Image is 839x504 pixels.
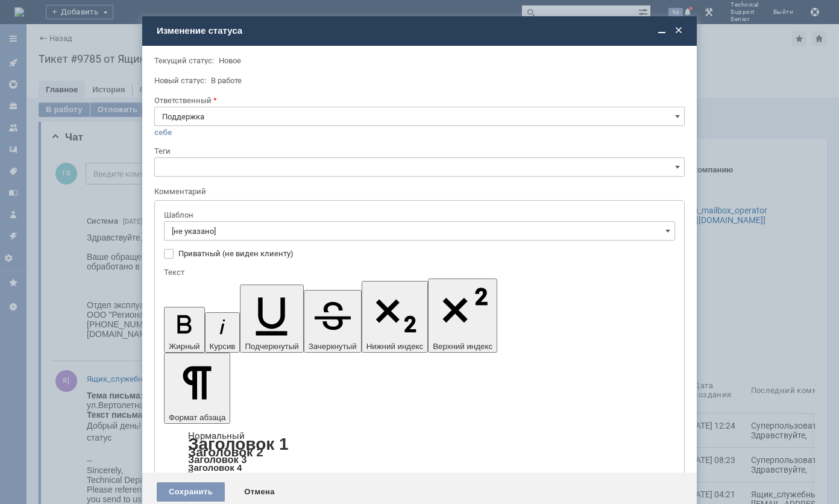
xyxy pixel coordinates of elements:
[188,435,289,453] a: Заголовок 1
[169,342,200,351] span: Жирный
[154,186,682,198] div: Комментарий
[164,268,673,276] div: Текст
[164,211,673,219] div: Шаблон
[164,432,675,479] div: Формат абзаца
[211,76,242,85] span: В работе
[366,342,424,351] span: Нижний индекс
[656,25,668,37] span: Свернуть (Ctrl + M)
[309,342,357,351] span: Зачеркнутый
[304,290,362,353] button: Зачеркнутый
[240,285,303,353] button: Подчеркнутый
[154,56,214,65] label: Текущий статус:
[210,342,236,351] span: Курсив
[188,430,245,441] a: Нормальный
[219,56,241,65] span: Новое
[154,76,206,85] label: Новый статус:
[178,249,673,259] label: Приватный (не виден клиенту)
[433,342,492,351] span: Верхний индекс
[362,281,429,353] button: Нижний индекс
[164,307,205,353] button: Жирный
[154,147,682,155] div: Теги
[188,454,247,465] a: Заголовок 3
[188,470,204,480] a: Код
[428,279,497,353] button: Верхний индекс
[154,96,682,104] div: Ответственный
[673,25,685,37] span: Закрыть
[164,353,230,424] button: Формат абзаца
[188,462,242,473] a: Заголовок 4
[245,342,298,351] span: Подчеркнутый
[188,445,263,459] a: Заголовок 2
[157,25,685,36] div: Изменение статуса
[154,128,172,137] a: себе
[205,312,240,353] button: Курсив
[169,413,225,422] span: Формат абзаца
